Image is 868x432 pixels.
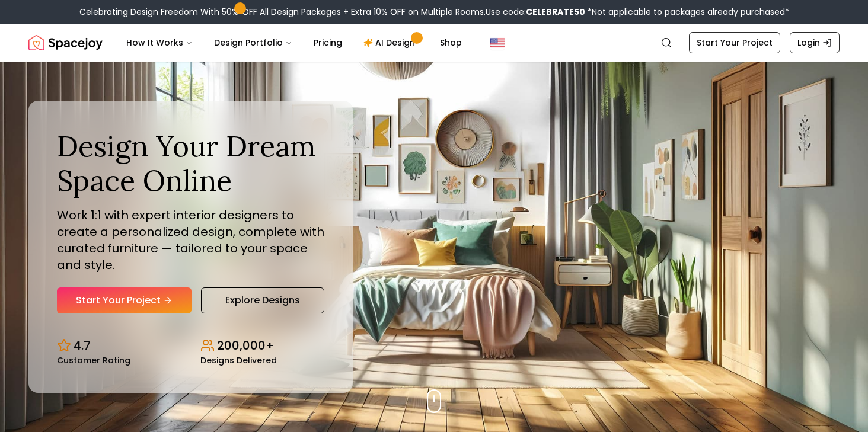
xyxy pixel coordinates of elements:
[205,31,302,55] button: Design Portfolio
[57,287,192,313] a: Start Your Project
[217,337,274,354] p: 200,000+
[354,31,428,55] a: AI Design
[28,31,103,55] img: Spacejoy Logo
[74,337,91,354] p: 4.7
[430,31,471,55] a: Shop
[57,129,324,197] h1: Design Your Dream Space Online
[28,31,103,55] a: Spacejoy
[526,6,585,18] b: CELEBRATE50
[490,36,505,50] img: United States
[790,32,840,53] a: Login
[117,31,471,55] nav: Main
[57,207,324,273] p: Work 1:1 with expert interior designers to create a personalized design, complete with curated fu...
[486,6,585,18] span: Use code:
[57,328,324,364] div: Design stats
[28,24,840,62] nav: Global
[201,287,324,313] a: Explore Designs
[304,31,352,55] a: Pricing
[117,31,202,55] button: How It Works
[689,32,780,53] a: Start Your Project
[585,6,789,18] span: *Not applicable to packages already purchased*
[57,356,130,364] small: Customer Rating
[79,6,789,18] div: Celebrating Design Freedom With 50% OFF All Design Packages + Extra 10% OFF on Multiple Rooms.
[200,356,277,364] small: Designs Delivered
